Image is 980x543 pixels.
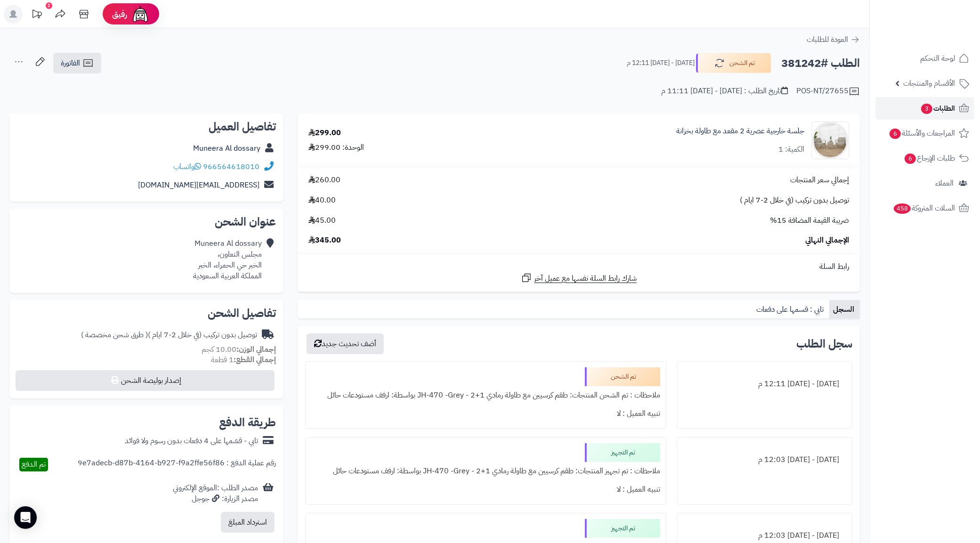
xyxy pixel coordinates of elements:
[236,344,276,355] strong: إجمالي الوزن:
[676,126,804,137] a: جلسة خارجية عصرية 2 مقعد مع طاولة بخزانة
[875,172,974,195] a: العملاء
[308,215,336,226] span: 45.00
[211,354,276,365] small: 1 قطعة
[920,52,955,65] span: لوحة التحكم
[812,122,849,159] img: 1752407608-1-90x90.jpg
[894,203,911,214] span: 458
[234,354,276,365] strong: إجمالي القطع:
[307,333,384,354] button: أضف تحديث جديد
[202,344,276,355] small: 10.00 كجم
[875,47,974,70] a: لوحة التحكم
[46,2,52,9] div: 2
[173,483,258,504] div: مصدر الطلب :الموقع الإلكتروني
[193,238,262,281] div: Muneera Al dossary ‏مجلس التعاون، ‏الخبر حي الحمراء، الخبر المملكة العربية السعودية
[790,175,849,186] span: إجمالي سعر المنتجات
[311,480,660,499] div: تنبيه العميل : لا
[935,177,954,190] span: العملاء
[807,34,848,45] span: العودة للطلبات
[807,34,860,45] a: العودة للطلبات
[125,436,258,446] div: تابي - قسّمها على 4 دفعات بدون رسوم ولا فوائد
[753,300,829,319] a: تابي : قسمها على دفعات
[921,104,932,114] span: 3
[740,195,849,206] span: توصيل بدون تركيب (في خلال 2-7 ايام )
[875,122,974,145] a: المراجعات والأسئلة6
[796,338,852,349] h3: سجل الطلب
[889,127,955,140] span: المراجعات والأسئلة
[904,152,955,165] span: طلبات الإرجاع
[770,215,849,226] span: ضريبة القيمة المضافة 15%
[17,121,276,132] h2: تفاصيل العميل
[920,102,955,115] span: الطلبات
[173,161,201,172] a: واتساب
[311,386,660,405] div: ملاحظات : تم الشحن المنتجات: طقم كرسيين مع طاولة رمادي 1+2 - JH-470 -Grey بواسطة: ارفف مستودعات حائل
[81,330,257,340] div: توصيل بدون تركيب (في خلال 2-7 ايام )
[112,8,127,20] span: رفيق
[17,308,276,319] h2: تفاصيل الشحن
[916,24,971,43] img: logo-2.png
[61,57,80,69] span: الفاتورة
[903,77,955,90] span: الأقسام والمنتجات
[585,519,660,538] div: تم التجهيز
[778,144,804,155] div: الكمية: 1
[829,300,860,319] a: السجل
[311,405,660,423] div: تنبيه العميل : لا
[308,128,341,138] div: 299.00
[661,86,788,97] div: تاريخ الطلب : [DATE] - [DATE] 11:11 م
[81,329,148,340] span: ( طرق شحن مخصصة )
[78,458,276,471] div: رقم عملية الدفع : 9e7adecb-d87b-4164-b927-f9a2ffe56f86
[696,53,771,73] button: تم الشحن
[308,235,341,246] span: 345.00
[193,143,260,154] a: Muneera Al dossary
[17,216,276,227] h2: عنوان الشحن
[203,161,259,172] a: 966564618010
[875,197,974,219] a: السلات المتروكة458
[308,195,336,206] span: 40.00
[311,462,660,480] div: ملاحظات : تم تجهيز المنتجات: طقم كرسيين مع طاولة رمادي 1+2 - JH-470 -Grey بواسطة: ارفف مستودعات حائل
[221,512,275,533] button: استرداد المبلغ
[683,375,846,393] div: [DATE] - [DATE] 12:11 م
[805,235,849,246] span: الإجمالي النهائي
[16,370,275,391] button: إصدار بوليصة الشحن
[14,506,37,529] div: Open Intercom Messenger
[781,54,860,73] h2: الطلب #381242
[138,179,259,191] a: [EMAIL_ADDRESS][DOMAIN_NAME]
[893,202,955,215] span: السلات المتروكة
[308,142,364,153] div: الوحدة: 299.00
[585,443,660,462] div: تم التجهيز
[301,261,856,272] div: رابط السلة
[875,97,974,120] a: الطلبات3
[219,417,276,428] h2: طريقة الدفع
[535,273,637,284] span: شارك رابط السلة نفسها مع عميل آخر
[22,459,46,470] span: تم الدفع
[890,129,901,139] span: 6
[131,5,150,24] img: ai-face.png
[585,367,660,386] div: تم الشحن
[25,5,49,26] a: تحديثات المنصة
[521,272,637,284] a: شارك رابط السلة نفسها مع عميل آخر
[308,175,340,186] span: 260.00
[796,86,860,97] div: POS-NT/27655
[627,58,695,68] small: [DATE] - [DATE] 12:11 م
[875,147,974,170] a: طلبات الإرجاع6
[683,451,846,469] div: [DATE] - [DATE] 12:03 م
[905,154,916,164] span: 6
[173,494,258,504] div: مصدر الزيارة: جوجل
[53,53,101,73] a: الفاتورة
